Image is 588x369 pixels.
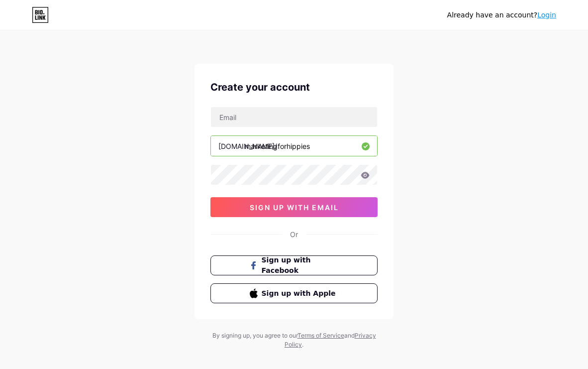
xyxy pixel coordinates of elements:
div: Or [290,229,298,240]
a: Terms of Service [297,332,344,339]
input: Email [211,107,377,127]
div: Already have an account? [447,10,556,20]
button: sign up with email [210,197,378,217]
div: Create your account [210,80,378,95]
div: By signing up, you agree to our and . [209,331,379,349]
button: Sign up with Apple [210,283,378,303]
span: Sign up with Apple [262,288,339,299]
span: Sign up with Facebook [262,255,339,276]
span: sign up with email [250,203,339,212]
a: Login [537,11,556,19]
div: [DOMAIN_NAME]/ [218,141,277,151]
button: Sign up with Facebook [210,255,378,275]
input: username [211,136,377,156]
